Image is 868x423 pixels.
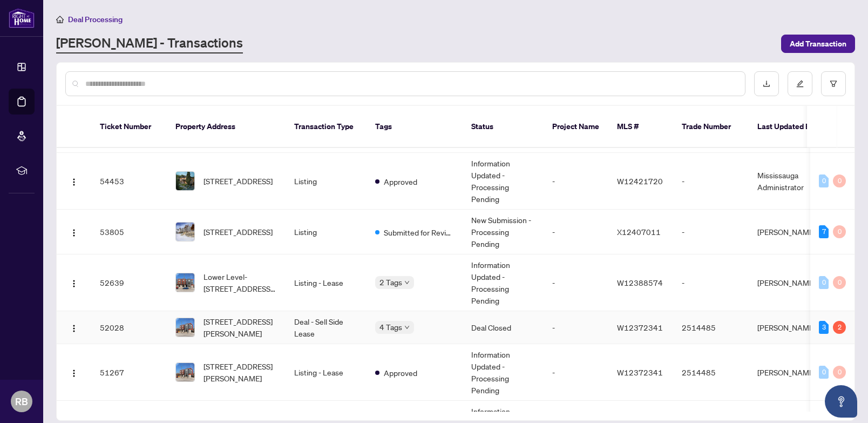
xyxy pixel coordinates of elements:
th: Property Address [167,106,286,148]
td: [PERSON_NAME] [749,254,830,311]
td: 52028 [91,311,167,344]
div: 0 [819,366,829,379]
div: 2 [833,321,846,334]
img: thumbnail-img [176,273,194,292]
button: edit [788,71,812,96]
td: [PERSON_NAME] [749,210,830,254]
button: Open asap [825,385,857,418]
div: 0 [833,366,846,379]
td: Listing [286,153,367,210]
td: [PERSON_NAME] [749,344,830,401]
th: Status [463,106,544,148]
button: Logo [65,319,83,336]
td: Listing - Lease [286,254,367,311]
img: Logo [70,279,78,288]
span: Approved [384,176,417,187]
button: Logo [65,223,83,240]
button: Logo [65,364,83,381]
img: thumbnail-img [176,363,194,381]
span: [STREET_ADDRESS][PERSON_NAME] [204,360,277,384]
span: W12388574 [617,278,663,287]
span: 2 Tags [379,276,402,288]
td: - [673,153,749,210]
td: - [544,210,608,254]
td: Listing [286,210,367,254]
td: Mississauga Administrator [749,153,830,210]
span: Add Transaction [790,35,846,52]
th: Ticket Number [91,106,167,148]
td: 53805 [91,210,167,254]
td: - [544,344,608,401]
img: thumbnail-img [176,223,194,241]
td: 51267 [91,344,167,401]
div: 0 [819,174,829,187]
div: 7 [819,225,829,238]
span: Approved [384,367,417,379]
th: Project Name [544,106,608,148]
td: - [544,311,608,344]
button: Logo [65,274,83,291]
button: Add Transaction [781,35,855,53]
th: MLS # [608,106,673,148]
th: Last Updated By [749,106,830,148]
td: 52639 [91,254,167,311]
td: Information Updated - Processing Pending [463,153,544,210]
span: [STREET_ADDRESS] [204,175,273,187]
span: Lower Level-[STREET_ADDRESS][PERSON_NAME] [204,271,277,294]
td: Information Updated - Processing Pending [463,254,544,311]
div: 0 [819,276,829,289]
td: [PERSON_NAME] [749,311,830,344]
span: edit [796,80,804,88]
img: Logo [70,229,78,237]
button: Logo [65,172,83,190]
span: home [56,16,64,23]
span: Submitted for Review [384,226,454,238]
img: Logo [70,324,78,333]
span: Deal Processing [68,15,123,24]
td: Deal - Sell Side Lease [286,311,367,344]
img: thumbnail-img [176,318,194,337]
td: Deal Closed [463,311,544,344]
div: 0 [833,225,846,238]
th: Transaction Type [286,106,367,148]
img: Logo [70,369,78,378]
td: - [544,254,608,311]
td: Listing - Lease [286,344,367,401]
div: 0 [833,174,846,187]
span: filter [830,80,837,88]
a: [PERSON_NAME] - Transactions [56,34,243,53]
span: W12372341 [617,323,663,332]
span: W12421720 [617,176,663,186]
td: - [544,153,608,210]
td: - [673,254,749,311]
span: down [404,280,410,285]
span: X12407011 [617,227,661,237]
td: 54453 [91,153,167,210]
td: 2514485 [673,344,749,401]
td: New Submission - Processing Pending [463,210,544,254]
span: RB [15,394,28,409]
td: Information Updated - Processing Pending [463,344,544,401]
img: logo [9,8,35,28]
td: 2514485 [673,311,749,344]
div: 0 [833,276,846,289]
span: W12372341 [617,367,663,377]
button: download [754,71,779,96]
div: 3 [819,321,829,334]
th: Tags [367,106,463,148]
span: [STREET_ADDRESS] [204,226,273,238]
img: Logo [70,178,78,186]
button: filter [821,71,846,96]
img: thumbnail-img [176,172,194,190]
th: Trade Number [673,106,749,148]
span: download [763,80,770,88]
span: [STREET_ADDRESS][PERSON_NAME] [204,315,277,339]
span: 4 Tags [379,321,402,333]
span: down [404,325,410,330]
td: - [673,210,749,254]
